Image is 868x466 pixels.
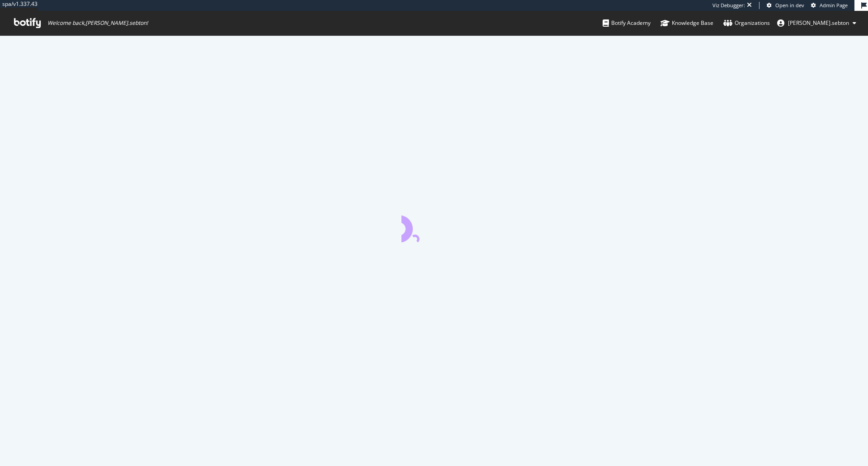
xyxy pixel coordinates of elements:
[603,11,651,35] a: Botify Academy
[770,16,863,30] button: [PERSON_NAME].sebton
[660,11,713,35] a: Knowledge Base
[712,2,745,9] div: Viz Debugger:
[603,19,651,28] div: Botify Academy
[660,19,713,28] div: Knowledge Base
[723,19,770,28] div: Organizations
[788,19,849,27] span: anne.sebton
[775,2,804,9] span: Open in dev
[820,2,848,9] span: Admin Page
[767,2,804,9] a: Open in dev
[811,2,848,9] a: Admin Page
[47,19,148,27] span: Welcome back, [PERSON_NAME].sebton !
[723,11,770,35] a: Organizations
